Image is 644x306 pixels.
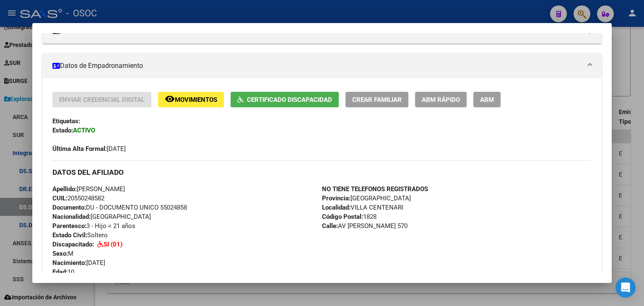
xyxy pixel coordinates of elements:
span: 20550248582 [52,194,104,202]
mat-icon: remove_red_eye [165,94,175,104]
strong: Estado Civil: [52,231,87,239]
div: Open Intercom Messenger [615,277,636,298]
strong: Estado: [52,127,73,134]
span: ABM [480,96,494,104]
h3: DATOS DEL AFILIADO [52,168,592,177]
mat-panel-title: Datos de Empadronamiento [52,61,582,71]
span: [DATE] [52,145,126,153]
strong: Localidad: [322,204,351,211]
strong: Edad: [52,268,68,276]
strong: Etiquetas: [52,117,80,125]
span: 10 [52,268,74,276]
span: M [52,250,73,257]
strong: Código Postal: [322,213,363,220]
span: [PERSON_NAME] [52,185,125,193]
button: Crear Familiar [345,92,408,107]
span: ABM Rápido [422,96,460,104]
span: 3 - Hijo < 21 años [52,222,135,230]
button: Certificado Discapacidad [231,92,339,107]
strong: Sexo: [52,250,68,257]
button: Enviar Credencial Digital [52,92,151,107]
span: [GEOGRAPHIC_DATA] [52,213,151,220]
strong: Última Alta Formal: [52,145,107,153]
strong: Documento: [52,204,86,211]
span: Movimientos [175,96,217,104]
strong: Parentesco: [52,222,86,230]
button: Movimientos [158,92,224,107]
span: Soltero [52,231,108,239]
strong: Discapacitado: [52,241,94,248]
button: ABM Rápido [415,92,467,107]
strong: NO TIENE TELEFONOS REGISTRADOS [322,185,428,193]
span: [GEOGRAPHIC_DATA] [322,194,411,202]
strong: Calle: [322,222,338,230]
strong: SI (01) [104,241,122,248]
span: Certificado Discapacidad [247,96,332,104]
strong: CUIL: [52,194,68,202]
strong: ACTIVO [73,127,95,134]
button: ABM [473,92,501,107]
span: AV [PERSON_NAME] 570 [322,222,408,230]
mat-expansion-panel-header: Datos de Empadronamiento [42,53,602,78]
span: [DATE] [52,259,105,267]
span: VILLA CENTENARI [322,204,403,211]
span: Enviar Credencial Digital [59,96,145,104]
strong: Nacionalidad: [52,213,91,220]
strong: Apellido: [52,185,77,193]
span: Crear Familiar [352,96,402,104]
strong: Nacimiento: [52,259,86,267]
span: DU - DOCUMENTO UNICO 55024858 [52,204,187,211]
strong: Provincia: [322,194,351,202]
span: 1828 [322,213,377,220]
